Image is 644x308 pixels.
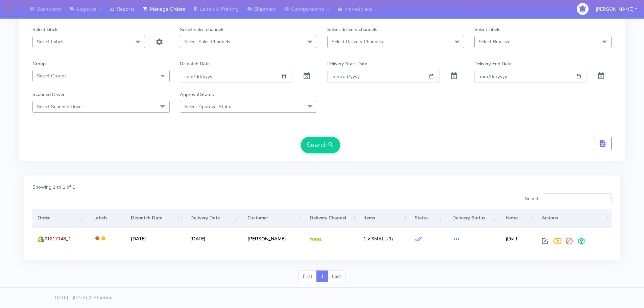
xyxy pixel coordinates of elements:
span: Select Approval Status [184,103,233,110]
span: Select Delivery Channels [332,39,383,45]
th: Dispatch Date: activate to sort column ascending [126,209,185,227]
th: Notes: activate to sort column ascending [501,209,536,227]
span: 1 x SMALL [363,236,387,242]
span: Select Labels [37,39,65,45]
span: (1) [363,236,393,242]
i: x 1 [506,236,517,242]
label: Showing 1 to 1 of 1 [32,184,75,191]
a: 1 [316,270,328,283]
label: Delivery End Date [474,60,511,67]
th: Delivery Status: activate to sort column ascending [447,209,501,227]
label: Approval Status [180,91,214,98]
span: Select Sales Channels [184,39,230,45]
th: Actions: activate to sort column ascending [536,209,612,227]
button: Search [301,137,340,153]
th: Delivery Date: activate to sort column ascending [185,209,242,227]
span: Select Box size [479,39,510,45]
td: [DATE] [126,227,185,250]
th: Customer: activate to sort column ascending [242,209,305,227]
label: Select labels [32,26,58,33]
img: shopify.png [38,236,44,242]
input: Search: [543,193,612,204]
th: Labels: activate to sort column ascending [88,209,126,227]
label: Search: [525,193,612,204]
label: Select delivery channels [327,26,377,33]
label: Group [32,60,46,67]
td: [PERSON_NAME] [242,227,305,250]
th: Order: activate to sort column ascending [32,209,88,227]
td: [DATE] [185,227,242,250]
th: Items: activate to sort column ascending [358,209,409,227]
label: Select labels [474,26,500,33]
th: Delivery Channel: activate to sort column ascending [305,209,359,227]
span: Select Scanned Driver [37,103,83,110]
img: Yodel [310,238,321,241]
label: Delivery Start Date [327,60,367,67]
span: #1617148_1 [44,236,71,242]
label: Dispatch Date [180,60,210,67]
th: Status: activate to sort column ascending [409,209,447,227]
label: Scanned Driver [32,91,65,98]
span: Select Groups [37,73,67,79]
button: [PERSON_NAME] [591,2,642,16]
label: Select sales channels [180,26,224,33]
